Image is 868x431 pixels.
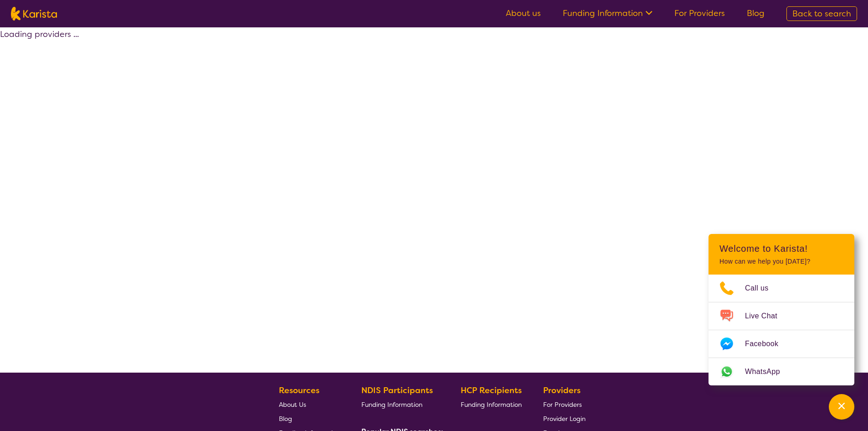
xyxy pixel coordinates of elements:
a: About Us [279,397,340,411]
a: Funding Information [563,8,652,19]
b: HCP Recipients [461,385,522,396]
p: How can we help you [DATE]? [719,258,843,265]
a: Provider Login [543,411,586,426]
a: About us [506,8,541,19]
span: Blog [279,415,292,423]
a: Funding Information [361,397,440,411]
ul: Choose channel [709,275,854,385]
span: About Us [279,400,306,409]
a: For Providers [674,8,725,19]
span: Call us [745,281,780,295]
a: Web link opens in a new tab. [709,358,854,385]
span: Live Chat [745,309,788,323]
b: Providers [543,385,580,396]
span: Funding Information [461,400,522,409]
div: Channel Menu [709,234,854,385]
span: Provider Login [543,415,586,423]
span: WhatsApp [745,365,791,379]
a: Blog [279,411,340,426]
a: Back to search [786,6,857,21]
h2: Welcome to Karista! [719,243,843,254]
button: Channel Menu [829,394,854,420]
a: For Providers [543,397,586,411]
a: Funding Information [461,397,522,411]
img: Karista logo [11,7,57,21]
a: Blog [747,8,765,19]
b: Resources [279,385,319,396]
span: Funding Information [361,400,422,409]
b: NDIS Participants [361,385,433,396]
span: Facebook [745,337,789,351]
span: For Providers [543,400,582,409]
span: Back to search [792,8,851,19]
